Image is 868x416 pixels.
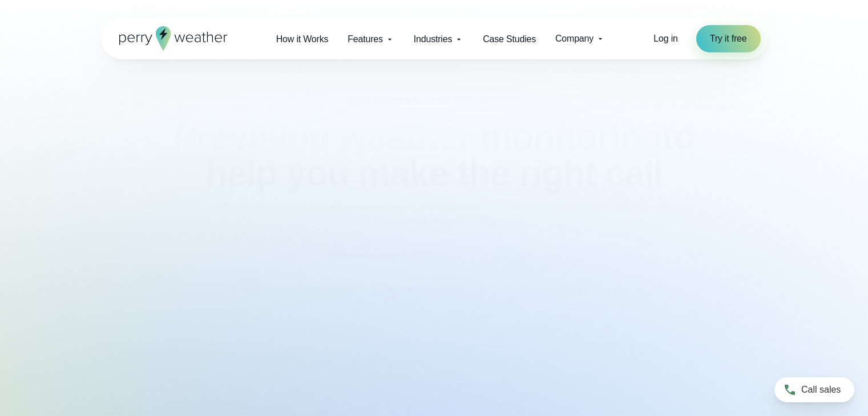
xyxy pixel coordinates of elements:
[414,32,452,46] span: Industries
[696,25,761,52] a: Try it free
[801,383,841,397] span: Call sales
[276,32,329,46] span: How it Works
[774,377,854,402] a: Call sales
[555,32,594,46] span: Company
[348,32,383,46] span: Features
[653,32,677,46] a: Log in
[710,32,747,46] span: Try it free
[653,34,677,43] span: Log in
[267,27,338,51] a: How it Works
[473,27,546,51] a: Case Studies
[483,32,536,46] span: Case Studies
